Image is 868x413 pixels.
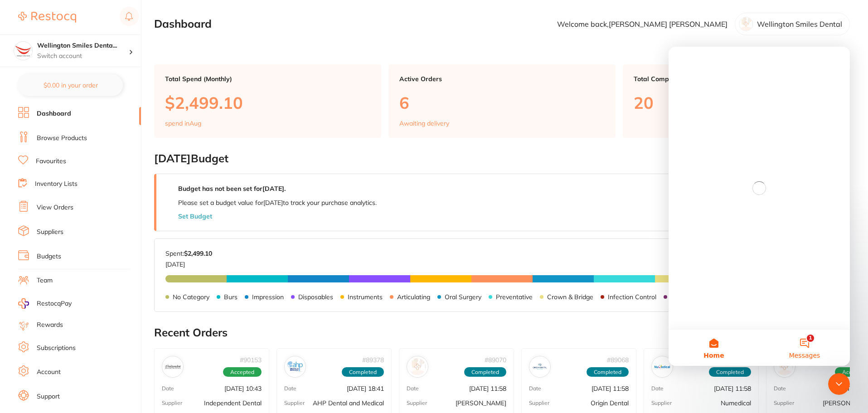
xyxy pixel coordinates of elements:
[557,20,727,28] p: Welcome back, [PERSON_NAME] [PERSON_NAME]
[587,367,629,377] span: Completed
[757,20,842,28] p: Wellington Smiles Dental
[37,392,60,401] a: Support
[776,358,793,375] img: Adam Dental
[154,152,850,165] h2: [DATE] Budget
[162,400,182,406] p: Supplier
[397,293,430,301] p: Articulating
[286,358,304,375] img: AHP Dental and Medical
[714,385,751,392] p: [DATE] 11:58
[456,399,506,407] p: [PERSON_NAME]
[37,203,73,212] a: View Orders
[37,52,129,61] p: Switch account
[178,213,212,220] button: Set Budget
[204,399,262,407] p: Independent Dental
[165,257,212,268] p: [DATE]
[464,367,506,377] span: Completed
[445,293,481,301] p: Oral Surgery
[469,385,506,392] p: [DATE] 11:58
[154,326,850,339] h2: Recent Orders
[223,367,262,377] span: Accepted
[592,385,629,392] p: [DATE] 11:58
[35,180,78,189] a: Inventory Lists
[828,373,850,395] iframe: Intercom live chat
[388,64,616,138] a: Active Orders6Awaiting delivery
[298,293,333,301] p: Disposables
[37,321,63,330] a: Rewards
[591,399,629,407] p: Origin Dental
[37,252,61,261] a: Budgets
[531,358,548,375] img: Origin Dental
[165,75,370,83] p: Total Spend (Monthly)
[399,75,605,83] p: Active Orders
[651,385,664,392] p: Date
[623,64,850,138] a: Total Completed Orders20
[409,358,426,375] img: Henry Schein Halas
[608,293,656,301] p: Infection Control
[18,12,76,23] img: Restocq Logo
[173,293,209,301] p: No Category
[37,228,63,237] a: Suppliers
[485,356,506,364] p: # 89070
[37,109,71,118] a: Dashboard
[37,344,76,353] a: Subscriptions
[18,298,72,309] a: RestocqPay
[342,367,384,377] span: Completed
[721,399,751,407] p: Numedical
[178,199,377,206] p: Please set a budget value for [DATE] to track your purchase analytics.
[313,399,384,407] p: AHP Dental and Medical
[407,400,427,406] p: Supplier
[14,42,32,60] img: Wellington Smiles Dental
[224,293,238,301] p: Burs
[496,293,533,301] p: Preventative
[162,385,174,392] p: Date
[284,385,296,392] p: Date
[224,385,262,392] p: [DATE] 10:43
[37,368,61,377] a: Account
[407,385,419,392] p: Date
[399,93,605,112] p: 6
[154,64,381,138] a: Total Spend (Monthly)$2,499.10spend inAug
[165,120,201,127] p: spend in Aug
[18,7,76,28] a: Restocq Logo
[529,385,541,392] p: Date
[654,358,671,375] img: Numedical
[399,120,449,127] p: Awaiting delivery
[36,157,66,166] a: Favourites
[347,385,384,392] p: [DATE] 18:41
[774,400,794,406] p: Supplier
[252,293,284,301] p: Impression
[37,41,129,50] h4: Wellington Smiles Dental
[529,400,549,406] p: Supplier
[178,185,286,193] strong: Budget has not been set for [DATE] .
[651,400,672,406] p: Supplier
[607,356,629,364] p: # 89068
[634,75,839,83] p: Total Completed Orders
[37,299,72,308] span: RestocqPay
[284,400,305,406] p: Supplier
[165,93,370,112] p: $2,499.10
[240,356,262,364] p: # 90153
[154,18,212,30] h2: Dashboard
[348,293,383,301] p: Instruments
[18,298,29,309] img: RestocqPay
[634,93,839,112] p: 20
[184,249,212,258] strong: $2,499.10
[709,367,751,377] span: Completed
[362,356,384,364] p: # 89378
[165,250,212,257] p: Spent:
[774,385,786,392] p: Date
[37,276,53,285] a: Team
[164,358,181,375] img: Independent Dental
[37,134,87,143] a: Browse Products
[669,47,850,366] iframe: Intercom live chat
[547,293,593,301] p: Crown & Bridge
[18,74,123,96] button: $0.00 in your order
